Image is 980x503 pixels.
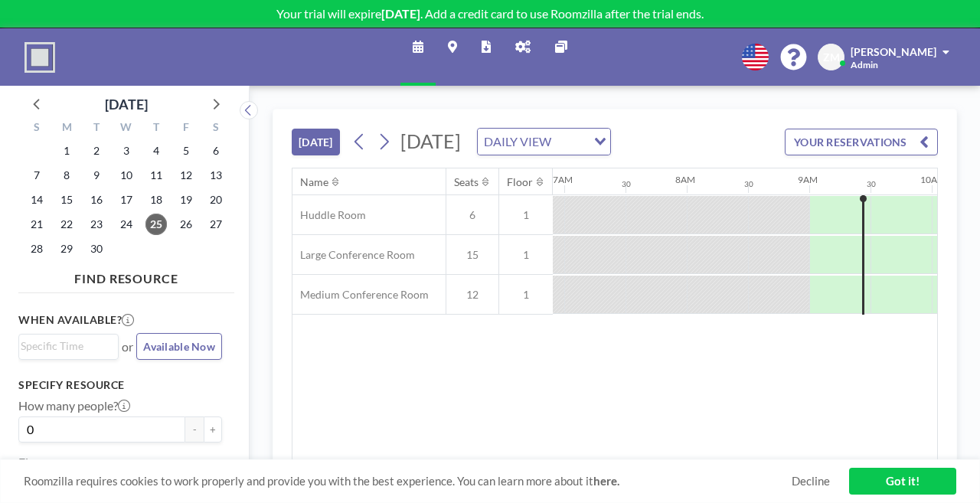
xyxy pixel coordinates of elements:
[145,214,167,235] span: Thursday, September 25, 2025
[18,398,130,413] label: How many people?
[593,474,619,488] a: here.
[204,416,222,443] button: +
[18,455,47,470] label: Floor
[851,59,878,70] span: Admin
[792,474,830,488] a: Decline
[446,288,498,302] span: 12
[136,333,222,360] button: Available Now
[86,165,107,186] span: Tuesday, September 9, 2025
[52,119,82,139] div: M
[920,174,946,185] div: 10AM
[744,179,753,189] div: 30
[205,165,227,186] span: Saturday, September 13, 2025
[446,208,498,222] span: 6
[622,179,631,189] div: 30
[86,189,107,211] span: Tuesday, September 16, 2025
[24,42,55,73] img: organization-logo
[26,189,47,211] span: Sunday, September 14, 2025
[21,338,109,354] input: Search for option
[798,174,818,185] div: 9AM
[185,416,204,443] button: -
[56,189,77,211] span: Monday, September 15, 2025
[478,129,610,155] div: Search for option
[171,119,201,139] div: F
[823,51,840,64] span: ZM
[507,175,533,189] div: Floor
[86,238,107,260] span: Tuesday, September 30, 2025
[381,6,420,21] b: [DATE]
[481,132,554,152] span: DAILY VIEW
[26,165,47,186] span: Sunday, September 7, 2025
[145,165,167,186] span: Thursday, September 11, 2025
[556,132,585,152] input: Search for option
[292,288,429,302] span: Medium Conference Room
[116,214,137,235] span: Wednesday, September 24, 2025
[141,119,171,139] div: T
[499,248,553,262] span: 1
[292,248,415,262] span: Large Conference Room
[116,189,137,211] span: Wednesday, September 17, 2025
[175,140,197,162] span: Friday, September 5, 2025
[145,140,167,162] span: Thursday, September 4, 2025
[86,140,107,162] span: Tuesday, September 2, 2025
[785,129,938,155] button: YOUR RESERVATIONS
[499,288,553,302] span: 1
[205,189,227,211] span: Saturday, September 20, 2025
[205,214,227,235] span: Saturday, September 27, 2025
[454,175,479,189] div: Seats
[56,238,77,260] span: Monday, September 29, 2025
[201,119,230,139] div: S
[400,129,461,152] span: [DATE]
[205,140,227,162] span: Saturday, September 6, 2025
[849,468,956,495] a: Got it!
[24,474,792,488] span: Roomzilla requires cookies to work properly and provide you with the best experience. You can lea...
[56,140,77,162] span: Monday, September 1, 2025
[553,174,573,185] div: 7AM
[56,165,77,186] span: Monday, September 8, 2025
[175,189,197,211] span: Friday, September 19, 2025
[122,339,133,354] span: or
[175,214,197,235] span: Friday, September 26, 2025
[82,119,112,139] div: T
[22,119,52,139] div: S
[112,119,142,139] div: W
[26,238,47,260] span: Sunday, September 28, 2025
[18,378,222,392] h3: Specify resource
[867,179,876,189] div: 30
[292,129,340,155] button: [DATE]
[675,174,695,185] div: 8AM
[851,45,936,58] span: [PERSON_NAME]
[175,165,197,186] span: Friday, September 12, 2025
[105,93,148,115] div: [DATE]
[56,214,77,235] span: Monday, September 22, 2025
[26,214,47,235] span: Sunday, September 21, 2025
[143,340,215,353] span: Available Now
[145,189,167,211] span: Thursday, September 18, 2025
[19,335,118,358] div: Search for option
[86,214,107,235] span: Tuesday, September 23, 2025
[292,208,366,222] span: Huddle Room
[116,165,137,186] span: Wednesday, September 10, 2025
[300,175,328,189] div: Name
[116,140,137,162] span: Wednesday, September 3, 2025
[499,208,553,222] span: 1
[18,265,234,286] h4: FIND RESOURCE
[446,248,498,262] span: 15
